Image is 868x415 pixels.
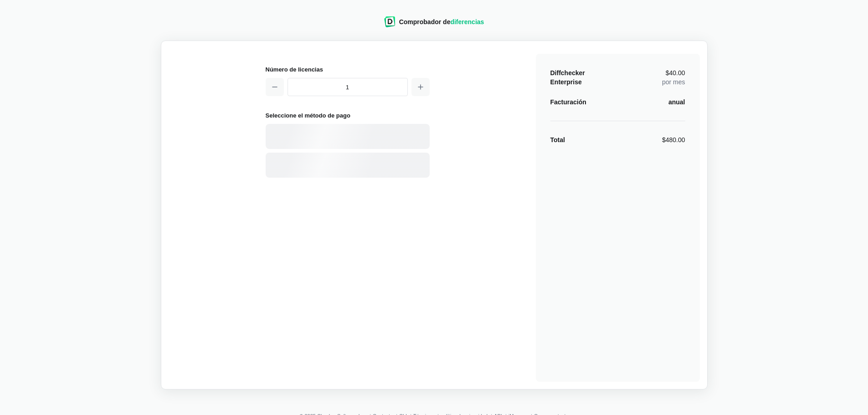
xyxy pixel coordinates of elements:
[384,21,484,29] a: Logotipo de DiffcheckerComprobador dediferencias
[266,112,350,119] font: Seleccione el método de pago
[266,66,323,73] font: Número de licencias
[384,16,395,27] img: Logotipo de Diffchecker
[399,18,451,26] font: Comprobador de
[550,136,565,143] font: Total
[550,78,582,86] font: Enterprise
[662,136,685,143] font: $480.00
[662,78,685,86] font: por mes
[666,69,685,77] font: $40.00
[550,98,586,106] font: Facturación
[450,18,484,26] font: diferencias
[288,78,408,96] input: 1
[668,98,685,106] font: anual
[550,69,585,77] font: Diffchecker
